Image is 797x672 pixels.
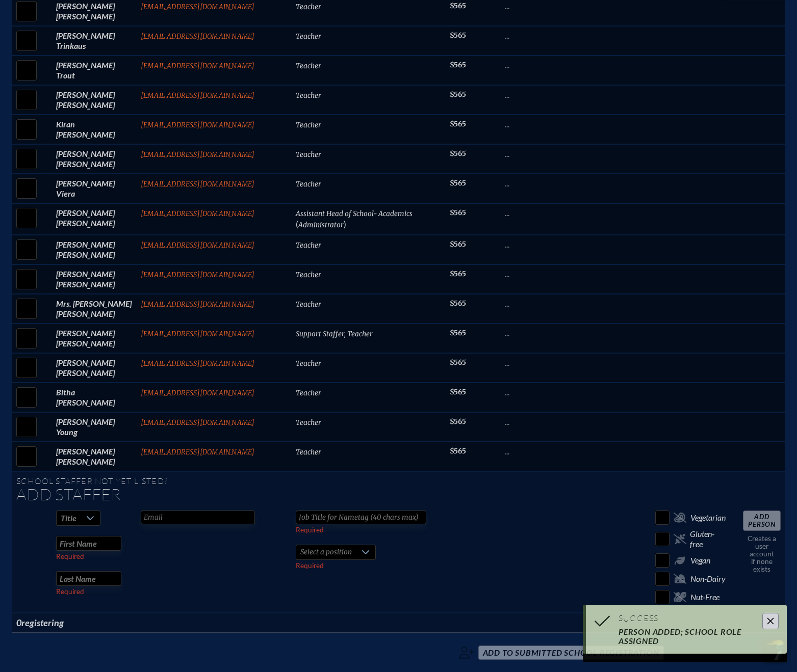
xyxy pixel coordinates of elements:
[296,330,373,338] span: Support Staffer, Teacher
[619,613,658,623] span: Success
[296,121,321,129] span: Teacher
[296,209,413,218] span: Assistant Head of School- Academics
[296,91,321,100] span: Teacher
[762,613,779,629] button: Close
[296,510,426,524] input: Job Title for Nametag (40 chars max)
[450,447,466,455] span: $565
[450,417,466,426] span: $565
[450,120,466,128] span: $565
[52,353,137,383] td: [PERSON_NAME] [PERSON_NAME]
[141,209,255,218] a: [EMAIL_ADDRESS][DOMAIN_NAME]
[141,121,255,129] a: [EMAIL_ADDRESS][DOMAIN_NAME]
[52,115,137,144] td: Kiran [PERSON_NAME]
[296,561,324,570] label: Required
[12,613,137,632] th: 0
[296,389,321,397] span: Teacher
[56,552,84,560] label: Required
[296,448,321,456] span: Teacher
[296,150,321,159] span: Teacher
[505,358,602,368] p: ...
[344,219,346,229] span: )
[296,271,321,279] span: Teacher
[690,513,726,523] span: Vegetarian
[505,417,602,427] p: ...
[296,359,321,368] span: Teacher
[505,1,602,11] p: ...
[141,448,255,456] a: [EMAIL_ADDRESS][DOMAIN_NAME]
[450,149,466,158] span: $565
[450,388,466,396] span: $565
[52,412,137,442] td: [PERSON_NAME] Young
[56,571,121,586] input: Last Name
[505,446,602,456] p: ...
[505,387,602,397] p: ...
[450,329,466,337] span: $565
[298,221,344,229] span: Administrator
[52,144,137,174] td: [PERSON_NAME] [PERSON_NAME]
[296,241,321,250] span: Teacher
[296,3,321,11] span: Teacher
[141,32,255,41] a: [EMAIL_ADDRESS][DOMAIN_NAME]
[296,32,321,41] span: Teacher
[141,389,255,397] a: [EMAIL_ADDRESS][DOMAIN_NAME]
[52,264,137,294] td: [PERSON_NAME] [PERSON_NAME]
[52,235,137,264] td: [PERSON_NAME] [PERSON_NAME]
[141,330,255,338] a: [EMAIL_ADDRESS][DOMAIN_NAME]
[296,526,324,534] label: Required
[141,271,255,279] a: [EMAIL_ADDRESS][DOMAIN_NAME]
[505,149,602,159] p: ...
[690,529,727,549] span: Gluten-free
[450,208,466,217] span: $565
[141,62,255,70] a: [EMAIL_ADDRESS][DOMAIN_NAME]
[52,85,137,115] td: [PERSON_NAME] [PERSON_NAME]
[505,269,602,279] p: ...
[141,300,255,309] a: [EMAIL_ADDRESS][DOMAIN_NAME]
[296,300,321,309] span: Teacher
[690,574,726,584] span: Non-Dairy
[52,203,137,235] td: [PERSON_NAME] [PERSON_NAME]
[450,179,466,187] span: $565
[52,442,137,471] td: [PERSON_NAME] [PERSON_NAME]
[141,510,255,524] input: Email
[141,3,255,11] a: [EMAIL_ADDRESS][DOMAIN_NAME]
[141,241,255,250] a: [EMAIL_ADDRESS][DOMAIN_NAME]
[52,26,137,56] td: [PERSON_NAME] Trinkaus
[505,119,602,129] p: ...
[296,219,298,229] span: (
[52,294,137,324] td: Mrs. [PERSON_NAME] [PERSON_NAME]
[52,383,137,412] td: Bitha [PERSON_NAME]
[690,592,719,602] span: Nut-Free
[450,2,466,10] span: $565
[505,299,602,309] p: ...
[743,535,781,573] p: Creates a user account if none exists
[690,555,710,566] span: Vegan
[505,90,602,100] p: ...
[52,56,137,85] td: [PERSON_NAME] Trout
[141,418,255,427] a: [EMAIL_ADDRESS][DOMAIN_NAME]
[141,150,255,159] a: [EMAIL_ADDRESS][DOMAIN_NAME]
[450,90,466,99] span: $565
[505,328,602,338] p: ...
[450,299,466,308] span: $565
[296,545,356,559] span: Select a position
[296,418,321,427] span: Teacher
[450,240,466,249] span: $565
[450,61,466,69] span: $565
[52,324,137,353] td: [PERSON_NAME] [PERSON_NAME]
[450,270,466,278] span: $565
[450,31,466,40] span: $565
[56,587,84,596] label: Required
[21,617,64,628] span: registering
[296,62,321,70] span: Teacher
[505,208,602,218] p: ...
[141,180,255,189] a: [EMAIL_ADDRESS][DOMAIN_NAME]
[619,627,762,646] div: Person added; school role assigned
[141,359,255,368] a: [EMAIL_ADDRESS][DOMAIN_NAME]
[450,358,466,367] span: $565
[505,178,602,189] p: ...
[52,174,137,203] td: [PERSON_NAME] Viera
[296,180,321,189] span: Teacher
[141,91,255,100] a: [EMAIL_ADDRESS][DOMAIN_NAME]
[56,536,121,551] input: First Name
[61,513,76,523] span: Title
